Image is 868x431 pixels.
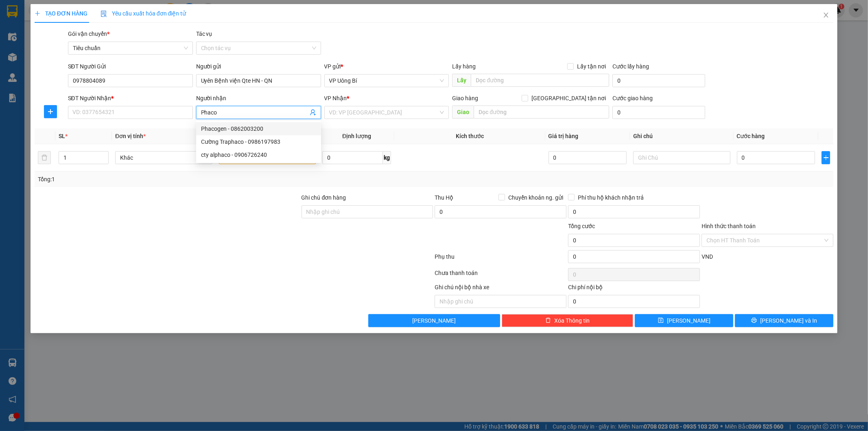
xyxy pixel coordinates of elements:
span: [GEOGRAPHIC_DATA] tận nơi [528,94,609,103]
span: Giao [452,106,474,119]
div: Tổng: 1 [38,175,335,184]
span: Gói vận chuyển [68,31,109,37]
img: logo [5,53,19,93]
img: icon [101,11,107,17]
div: Phacogen - 0862003200 [201,124,316,133]
input: Dọc đường [474,106,609,119]
span: Đơn vị tính [115,133,146,139]
strong: 024 3236 3236 - [23,22,116,36]
span: Khác [120,152,208,164]
strong: 02033 616 626 - [74,46,117,53]
input: Dọc đường [471,74,609,87]
label: Cước giao hàng [612,95,653,101]
span: Yêu cầu xuất hóa đơn điện tử [101,10,186,17]
th: Ghi chú [630,128,734,144]
span: Thu Hộ [435,194,453,201]
input: Cước lấy hàng [612,74,705,87]
span: Phí thu hộ khách nhận trả [575,193,647,202]
div: Phụ thu [434,252,568,266]
input: Ghi Chú [633,151,730,164]
span: SL [59,133,65,139]
button: delete [38,151,51,164]
span: VND [702,253,713,260]
div: Cường Traphaco - 0986197983 [201,137,316,146]
span: Tiêu chuẩn [73,42,188,54]
button: [PERSON_NAME] [368,314,500,327]
span: VP Uông Bí [329,75,444,87]
span: printer [751,317,757,324]
div: Chưa thanh toán [434,268,568,283]
span: Lấy hàng [452,63,476,70]
label: Cước lấy hàng [612,63,649,70]
div: Ghi chú nội bộ nhà xe [435,283,566,295]
span: close [823,12,829,18]
input: Cước giao hàng [612,106,705,119]
input: Ghi chú đơn hàng [302,205,433,218]
button: deleteXóa Thông tin [502,314,634,327]
input: Nhập ghi chú [435,295,566,308]
button: printer[PERSON_NAME] và In [735,314,833,327]
div: Người nhận [196,94,321,103]
span: Chuyển khoản ng. gửi [505,193,566,202]
span: kg [383,151,391,164]
div: VP gửi [324,62,449,71]
span: Lấy tận nơi [574,62,609,71]
div: Chi phí nội bộ [568,283,700,295]
div: Phacogen - 0862003200 [196,122,321,135]
div: Cường Traphaco - 0986197983 [196,135,321,148]
button: Close [815,4,837,27]
span: Tổng cước [568,223,595,229]
label: Tác vụ [196,31,212,37]
span: plus [35,11,40,16]
span: Giao hàng [452,95,478,101]
strong: Công ty TNHH Phúc Xuyên [24,4,115,13]
strong: 0886 027 027 [62,53,98,60]
button: plus [44,105,57,118]
label: Ghi chú đơn hàng [302,194,346,201]
div: cty alphaco - 0906726240 [201,150,316,159]
span: Gửi hàng Hạ Long: Hotline: [22,46,117,60]
span: VP Nhận [324,95,347,101]
span: [PERSON_NAME] [412,316,456,325]
span: Xóa Thông tin [554,316,590,325]
span: Lấy [452,74,471,87]
span: delete [545,317,551,324]
span: Giá trị hàng [549,133,579,139]
span: Cước hàng [737,133,765,139]
span: user-add [310,109,316,116]
label: Hình thức thanh toán [702,223,756,229]
span: UB1509250050 [120,55,168,63]
span: plus [44,108,57,115]
span: Gửi hàng [GEOGRAPHIC_DATA]: Hotline: [23,15,116,44]
strong: 0888 827 827 - 0848 827 827 [59,29,116,44]
span: TẠO ĐƠN HÀNG [35,10,87,17]
div: SĐT Người Nhận [68,94,193,103]
span: save [658,317,664,324]
div: cty alphaco - 0906726240 [196,148,321,161]
span: [PERSON_NAME] [667,316,711,325]
button: save[PERSON_NAME] [635,314,733,327]
span: Định lượng [342,133,371,139]
input: 0 [549,151,627,164]
span: [PERSON_NAME] và In [760,316,817,325]
div: Người gửi [196,62,321,71]
span: Kích thước [456,133,484,139]
button: plus [822,151,831,164]
div: SĐT Người Gửi [68,62,193,71]
span: plus [822,154,830,161]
